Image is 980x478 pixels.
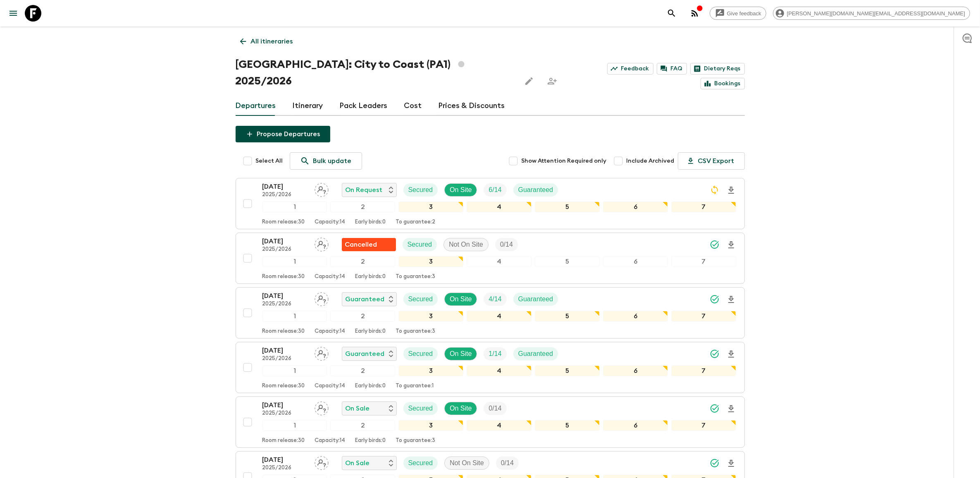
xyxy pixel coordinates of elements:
[484,293,506,306] div: Trip Fill
[484,402,506,415] div: Trip Fill
[501,458,514,468] p: 0 / 14
[671,256,736,267] div: 7
[408,404,433,413] p: Secured
[313,156,352,166] p: Bulk update
[726,404,736,414] svg: Download Onboarding
[450,294,472,304] p: On Site
[330,420,395,431] div: 2
[467,365,532,376] div: 4
[408,349,433,359] p: Secured
[671,311,736,322] div: 7
[355,328,386,335] p: Early birds: 0
[678,152,745,170] button: CSV Export
[236,342,745,393] button: [DATE]2025/2026Assign pack leaderGuaranteedSecuredOn SiteTrip FillGuaranteed1234567Room release:3...
[262,301,308,307] p: 2025/2026
[342,238,396,251] div: Flash Pack cancellation
[710,185,720,195] svg: Sync Required - Changes detected
[444,456,489,470] div: Not On Site
[710,458,720,468] svg: Synced Successfully
[355,437,386,444] p: Early birds: 0
[262,256,327,267] div: 1
[251,36,293,46] p: All itineraries
[495,238,518,251] div: Trip Fill
[535,420,600,431] div: 5
[671,420,736,431] div: 7
[5,5,21,22] button: menu
[315,219,346,226] p: Capacity: 14
[408,458,433,468] p: Secured
[450,185,472,195] p: On Site
[398,202,463,212] div: 3
[722,10,766,17] span: Give feedback
[236,233,745,284] button: [DATE]2025/2026Assign pack leaderFlash Pack cancellationSecuredNot On SiteTrip Fill1234567Room re...
[315,328,346,335] p: Capacity: 14
[518,294,553,304] p: Guaranteed
[403,347,438,360] div: Secured
[315,404,329,411] span: Assign pack leader
[450,349,472,359] p: On Site
[262,346,308,355] p: [DATE]
[262,202,327,212] div: 1
[398,256,463,267] div: 3
[355,383,386,389] p: Early birds: 0
[710,240,720,250] svg: Synced Successfully
[398,420,463,431] div: 3
[290,152,362,170] a: Bulk update
[535,202,600,212] div: 5
[603,256,668,267] div: 6
[262,383,305,389] p: Room release: 30
[403,183,438,197] div: Secured
[236,178,745,229] button: [DATE]2025/2026Assign pack leaderOn RequestSecuredOn SiteTrip FillGuaranteed1234567Room release:3...
[396,383,434,389] p: To guarantee: 1
[345,240,377,250] p: Cancelled
[262,328,305,335] p: Room release: 30
[262,437,305,444] p: Room release: 30
[330,202,395,212] div: 2
[355,274,386,280] p: Early birds: 0
[315,185,329,192] span: Assign pack leader
[315,240,329,247] span: Assign pack leader
[710,349,720,359] svg: Synced Successfully
[346,458,370,468] p: On Sale
[262,365,327,376] div: 1
[262,236,308,246] p: [DATE]
[671,202,736,212] div: 7
[315,349,329,356] span: Assign pack leader
[262,410,308,417] p: 2025/2026
[262,192,308,198] p: 2025/2026
[236,96,276,116] a: Departures
[236,287,745,339] button: [DATE]2025/2026Assign pack leaderGuaranteedSecuredOn SiteTrip FillGuaranteed1234567Room release:3...
[690,63,745,74] a: Dietary Reqs
[444,183,477,197] div: On Site
[726,459,736,468] svg: Download Onboarding
[535,365,600,376] div: 5
[544,73,560,89] span: Share this itinerary
[782,10,970,17] span: [PERSON_NAME][DOMAIN_NAME][EMAIL_ADDRESS][DOMAIN_NAME]
[262,246,308,253] p: 2025/2026
[444,347,477,360] div: On Site
[726,185,736,195] svg: Download Onboarding
[607,63,653,74] a: Feedback
[467,311,532,322] div: 4
[262,291,308,301] p: [DATE]
[484,183,506,197] div: Trip Fill
[293,96,323,116] a: Itinerary
[657,63,687,74] a: FAQ
[403,238,437,251] div: Secured
[773,7,970,20] div: [PERSON_NAME][DOMAIN_NAME][EMAIL_ADDRESS][DOMAIN_NAME]
[444,293,477,306] div: On Site
[663,5,680,22] button: search adventures
[627,157,675,165] span: Include Archived
[450,458,484,468] p: Not On Site
[262,465,308,471] p: 2025/2026
[408,240,432,250] p: Secured
[603,365,668,376] div: 6
[444,238,489,251] div: Not On Site
[315,383,346,389] p: Capacity: 14
[346,404,370,413] p: On Sale
[396,328,436,335] p: To guarantee: 3
[710,294,720,304] svg: Synced Successfully
[236,126,330,142] button: Propose Departures
[603,311,668,322] div: 6
[518,185,553,195] p: Guaranteed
